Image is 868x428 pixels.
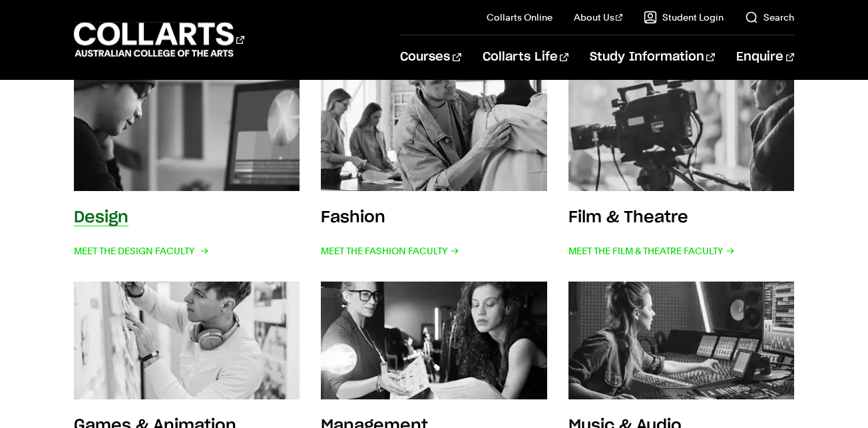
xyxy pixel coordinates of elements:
[574,11,623,24] a: About Us
[321,242,459,260] span: Meet the Fashion Faculty
[74,242,206,260] span: Meet the Design Faculty
[321,210,385,226] h3: Fashion
[74,21,244,59] div: Go to homepage
[74,210,128,226] h3: Design
[487,11,552,24] a: Collarts Online
[321,74,546,260] a: Fashion Meet the Fashion Faculty
[568,74,794,260] a: Film & Theatre Meet the Film & Theatre Faculty
[568,242,735,260] span: Meet the Film & Theatre Faculty
[745,11,794,24] a: Search
[568,210,688,226] h3: Film & Theatre
[483,35,568,79] a: Collarts Life
[644,11,724,24] a: Student Login
[736,35,794,79] a: Enquire
[74,74,300,260] a: Design Meet the Design Faculty
[400,35,461,79] a: Courses
[590,35,715,79] a: Study Information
